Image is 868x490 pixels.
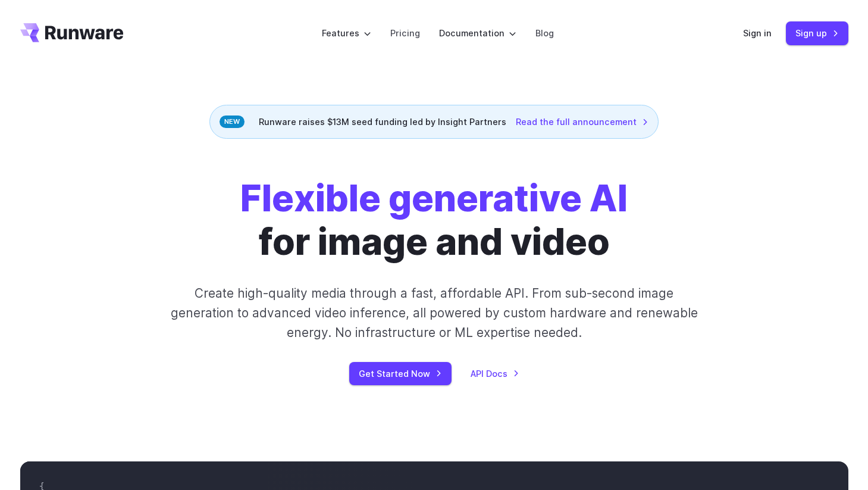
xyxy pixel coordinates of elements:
[349,362,452,385] a: Get Started Now
[535,26,554,40] a: Blog
[786,21,848,45] a: Sign up
[390,26,420,40] a: Pricing
[240,176,628,220] strong: Flexible generative AI
[322,26,371,40] label: Features
[743,26,772,40] a: Sign in
[240,177,628,264] h1: for image and video
[209,105,659,139] div: Runware raises $13M seed funding led by Insight Partners
[20,23,124,42] a: Go to /
[439,26,516,40] label: Documentation
[471,367,519,380] a: API Docs
[169,283,699,343] p: Create high-quality media through a fast, affordable API. From sub-second image generation to adv...
[516,115,648,129] a: Read the full announcement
